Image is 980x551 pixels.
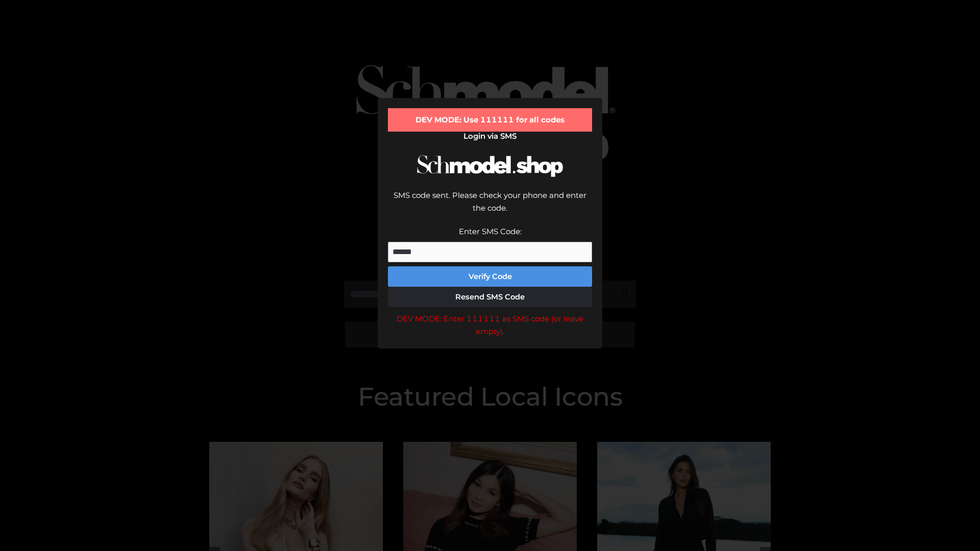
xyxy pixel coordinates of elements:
img: Schmodel Logo [413,146,567,186]
h2: Login via SMS [388,132,592,141]
label: Enter SMS Code: [459,227,522,236]
button: Verify Code [388,266,592,287]
div: DEV MODE: Use 111111 for all codes [388,108,592,132]
div: DEV MODE: Enter 111111 as SMS code (or leave empty). [388,312,592,338]
button: Resend SMS Code [388,287,592,307]
div: SMS code sent. Please check your phone and enter the code. [388,189,592,225]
